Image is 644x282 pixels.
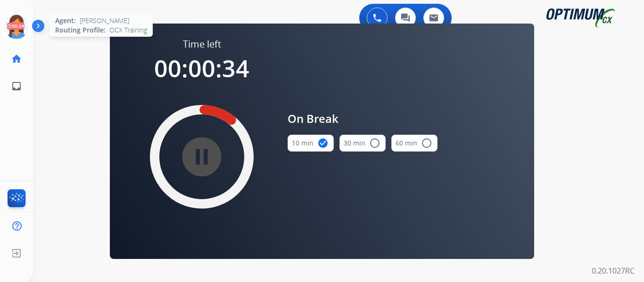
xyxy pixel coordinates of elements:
[592,265,635,276] p: 0.20.1027RC
[55,25,106,35] span: Routing Profile:
[339,135,386,152] button: 30 min
[80,16,129,25] span: [PERSON_NAME]
[183,38,221,51] span: Time left
[55,16,76,25] span: Agent:
[109,25,147,35] span: OCX Training
[317,137,329,149] mat-icon: check_circle
[154,52,249,84] span: 00:00:34
[288,135,334,152] button: 10 min
[421,137,432,149] mat-icon: radio_button_unchecked
[11,81,22,92] mat-icon: inbox
[288,110,438,127] span: On Break
[11,53,22,64] mat-icon: home
[196,151,207,162] mat-icon: pause_circle_filled
[391,135,438,152] button: 60 min
[369,137,380,149] mat-icon: radio_button_unchecked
